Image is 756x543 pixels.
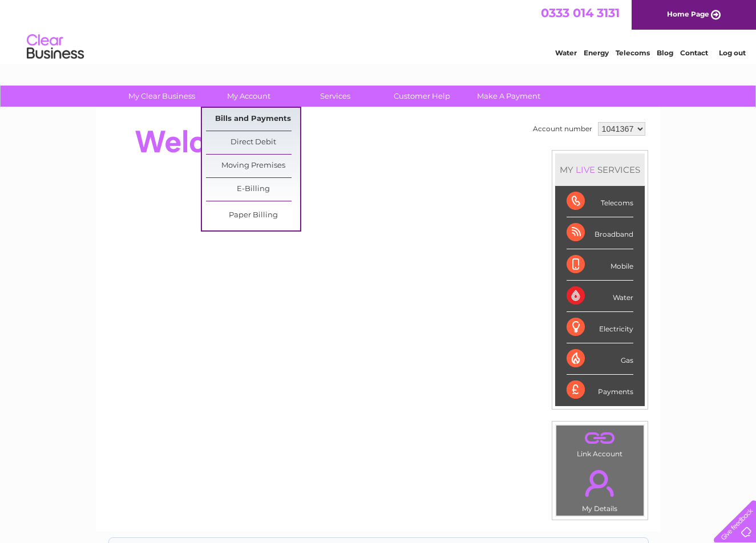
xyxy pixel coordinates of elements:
a: Bills and Payments [206,108,300,131]
div: Broadband [567,217,633,249]
a: My Clear Business [115,86,209,107]
div: Gas [567,343,633,375]
a: Services [288,86,382,107]
div: MY SERVICES [555,153,645,186]
div: Clear Business is a trading name of Verastar Limited (registered in [GEOGRAPHIC_DATA] No. 3667643... [109,6,648,55]
div: Telecoms [567,186,633,217]
a: Moving Premises [206,155,300,177]
a: Make A Payment [462,86,556,107]
a: Water [555,48,577,57]
div: LIVE [573,164,597,175]
td: Account number [530,119,595,139]
a: My Account [201,86,296,107]
a: E-Billing [206,178,300,201]
a: Customer Help [375,86,469,107]
img: logo.png [26,30,84,64]
a: Log out [719,48,746,57]
a: Contact [680,48,708,57]
a: Direct Debit [206,131,300,154]
a: Telecoms [616,48,650,57]
a: . [559,463,641,503]
a: 0333 014 3131 [541,6,620,20]
a: Paper Billing [206,204,300,227]
a: Energy [584,48,609,57]
div: Water [567,281,633,312]
a: . [559,428,641,448]
td: My Details [556,460,644,516]
a: Blog [657,48,673,57]
div: Payments [567,375,633,406]
div: Electricity [567,312,633,343]
td: Link Account [556,425,644,461]
div: Mobile [567,249,633,281]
